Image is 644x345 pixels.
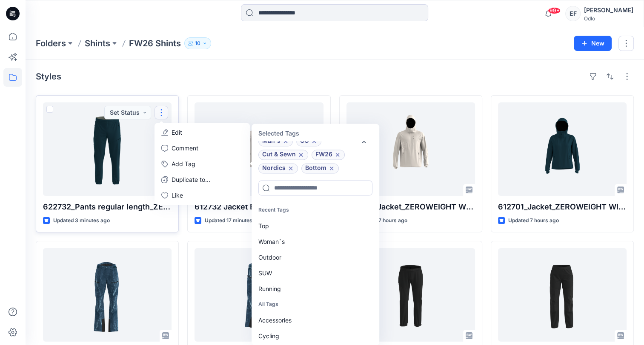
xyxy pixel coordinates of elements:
a: 612702_Jacket_ZEROWEIGHT WINDPROOF X WARM_SMS_3D [346,102,475,196]
p: Comment [172,144,198,153]
p: 612702_Jacket_ZEROWEIGHT WINDPROOF X WARM_SMS_3D [346,201,475,213]
p: Edit [172,128,182,137]
button: Add Tag [156,156,248,172]
p: Updated 3 minutes ago [53,216,110,225]
span: FW26 [315,150,332,160]
span: Bottom [305,163,326,173]
span: Nordics [262,163,286,173]
button: 10 [184,37,211,49]
div: Running [253,281,376,297]
div: Outdoor [253,249,376,265]
p: All Tags [253,297,376,312]
span: Cut & Sewn [262,150,296,160]
div: Top [253,218,376,234]
p: Updated 17 minutes ago [205,216,263,225]
div: EF [565,6,581,21]
span: CO [300,136,309,146]
div: Odlo [584,15,633,22]
div: Woman`s [253,234,376,249]
span: 99+ [548,7,561,14]
h4: Styles [36,71,61,82]
a: 560801_Pants regular length ASCENT_SMS_3D [498,248,627,342]
div: Cycling [253,328,376,344]
p: 612701_Jacket_ZEROWEIGHT WINDPROOF X WARM_SMS_3D [498,201,627,213]
a: Edit [156,124,248,140]
span: Man`s [262,136,280,146]
a: Shints [85,37,110,49]
p: Updated 7 hours ago [357,216,407,225]
p: Duplicate to... [172,175,210,184]
button: New [574,36,612,51]
p: FW26 Shints [129,37,181,49]
a: 560802_Pants regular length_ASCENT PANT_SMS_3D [346,248,475,342]
p: Like [172,191,183,200]
div: SUW [253,265,376,281]
p: 10 [195,39,200,48]
div: [PERSON_NAME] [584,5,633,15]
p: Updated 7 hours ago [508,216,559,225]
a: 560521 Pants regular length X-ALP 3L_SMS_3D [43,248,172,342]
div: Accessories [253,312,376,328]
a: Folders [36,37,66,49]
a: 560522 Pants regular length X-ALP 3L_SMS_3D [195,248,323,342]
p: Selected Tags [253,125,378,141]
a: 612732 Jacket ESSENTIAL WARM_SMS_3D [195,102,323,196]
p: Recent Tags [253,202,376,218]
p: 612732 Jacket ESSENTIAL WARM_SMS_3D [195,201,323,213]
a: 622732_Pants regular length_ZEROWEIGHT WP X WARM_SMS_3D [43,102,172,196]
a: 612701_Jacket_ZEROWEIGHT WINDPROOF X WARM_SMS_3D [498,102,627,196]
p: 622732_Pants regular length_ZEROWEIGHT WP X WARM_SMS_3D [43,201,172,213]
